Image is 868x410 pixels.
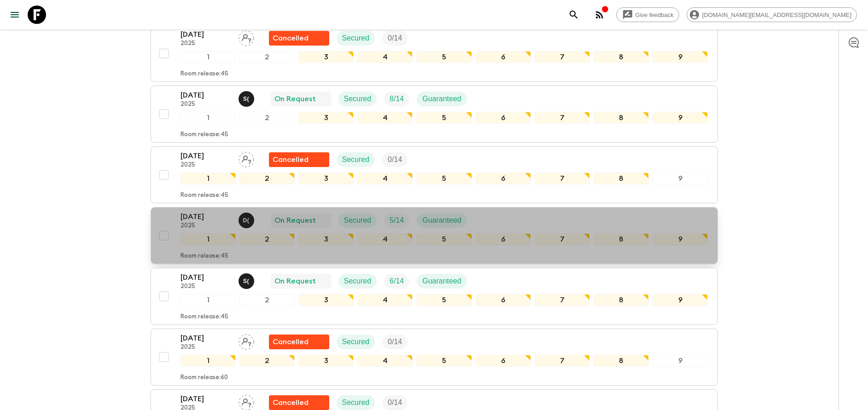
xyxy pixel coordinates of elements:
p: [DATE] [181,90,231,101]
div: 3 [298,355,354,367]
p: 0 / 14 [388,33,402,44]
button: S( [239,91,256,107]
div: 7 [535,173,590,185]
span: Give feedback [630,12,679,18]
div: 7 [535,294,590,306]
div: 2 [239,112,295,124]
button: [DATE]2025Assign pack leaderFlash Pack cancellationSecuredTrip Fill123456789Room release:45 [151,25,718,82]
p: [DATE] [181,333,231,344]
div: 9 [652,173,708,185]
span: Assign pack leader [239,155,254,162]
p: S ( [243,277,249,285]
div: 1 [181,112,236,124]
p: D ( [243,217,250,224]
span: Assign pack leader [239,337,254,344]
button: [DATE]2025Assign pack leaderFlash Pack cancellationSecuredTrip Fill123456789Room release:60 [151,329,718,386]
div: 4 [357,233,413,245]
p: 2025 [181,101,231,108]
div: 9 [652,355,708,367]
p: Guaranteed [422,93,461,104]
div: Trip Fill [382,335,408,349]
div: 8 [594,112,649,124]
div: 8 [594,233,649,245]
div: 1 [181,355,236,367]
button: search adventures [565,6,583,24]
p: 2025 [181,222,231,230]
div: Trip Fill [382,152,408,167]
p: Room release: 45 [181,313,228,321]
div: 8 [594,294,649,306]
div: 2 [239,294,295,306]
div: 5 [416,112,472,124]
div: 6 [476,51,531,63]
p: S ( [243,95,249,103]
div: Flash Pack cancellation [269,335,329,349]
div: 2 [239,233,295,245]
div: 9 [652,51,708,63]
div: 5 [416,233,472,245]
div: 6 [476,233,531,245]
div: 4 [357,173,413,185]
div: Flash Pack cancellation [269,31,329,46]
div: 4 [357,294,413,306]
div: 2 [239,173,295,185]
div: 5 [416,355,472,367]
span: Assign pack leader [239,33,254,40]
div: Secured [338,274,377,289]
div: 2 [239,355,295,367]
div: 7 [535,51,590,63]
a: Give feedback [616,7,679,22]
button: [DATE]2025Shandy (Putu) Sandhi Astra JuniawanOn RequestSecuredTrip FillGuaranteed123456789Room re... [151,268,718,325]
p: [DATE] [181,393,231,404]
p: Room release: 45 [181,70,228,78]
div: 5 [416,294,472,306]
div: 6 [476,355,531,367]
button: D( [239,213,256,228]
div: 4 [357,112,413,124]
p: Cancelled [273,336,309,347]
div: Trip Fill [382,395,408,410]
div: Secured [338,213,377,228]
div: Trip Fill [384,213,409,228]
span: Shandy (Putu) Sandhi Astra Juniawan [239,276,256,283]
div: [DOMAIN_NAME][EMAIL_ADDRESS][DOMAIN_NAME] [687,7,857,22]
div: Flash Pack cancellation [269,395,329,410]
div: Secured [337,335,375,349]
div: 9 [652,233,708,245]
div: 2 [239,51,295,63]
p: [DATE] [181,29,231,40]
p: 8 / 14 [390,93,404,104]
div: 9 [652,294,708,306]
p: Room release: 45 [181,131,228,139]
div: Trip Fill [384,274,409,289]
p: Secured [342,33,370,44]
div: Secured [337,395,375,410]
div: 8 [594,355,649,367]
div: 9 [652,112,708,124]
div: 6 [476,112,531,124]
div: 8 [594,51,649,63]
p: Secured [344,276,372,287]
div: 3 [298,294,354,306]
p: On Request [274,215,316,226]
p: 0 / 14 [388,154,402,165]
div: 5 [416,173,472,185]
div: 6 [476,294,531,306]
p: Room release: 45 [181,192,228,199]
div: Trip Fill [382,31,408,46]
p: Guaranteed [422,276,461,287]
div: 7 [535,233,590,245]
span: Assign pack leader [239,398,254,405]
p: Room release: 45 [181,253,228,260]
div: Flash Pack cancellation [269,152,329,167]
div: 3 [298,112,354,124]
p: Secured [344,215,372,226]
p: 2025 [181,162,231,169]
div: 3 [298,51,354,63]
p: 0 / 14 [388,336,402,347]
p: [DATE] [181,150,231,162]
p: Secured [342,154,370,165]
button: [DATE]2025Assign pack leaderFlash Pack cancellationSecuredTrip Fill123456789Room release:45 [151,146,718,203]
div: 1 [181,51,236,63]
div: Trip Fill [384,92,409,106]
